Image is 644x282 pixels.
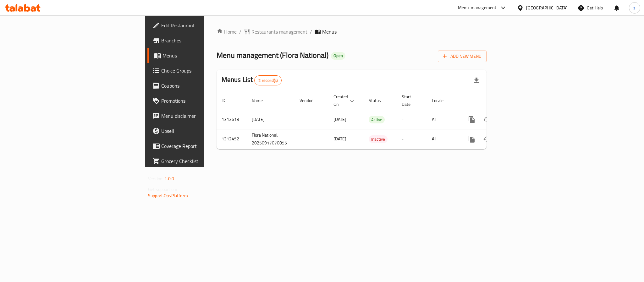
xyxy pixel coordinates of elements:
td: All [427,110,459,129]
span: Open [331,53,345,58]
a: Menu disclaimer [147,108,252,123]
span: Start Date [402,93,419,108]
td: - [397,129,427,149]
a: Branches [147,33,252,48]
span: Menus [322,28,337,35]
button: Add New Menu [438,51,487,62]
a: Choice Groups [147,63,252,78]
span: Menu disclaimer [161,112,247,120]
span: ID [222,97,234,104]
span: Coverage Report [161,142,247,150]
h2: Menus List [222,75,282,85]
td: [DATE] [247,110,294,129]
span: Menu management ( Flora National ) [217,48,328,62]
table: enhanced table [217,91,530,149]
span: Add New Menu [443,52,482,60]
td: All [427,129,459,149]
span: Branches [161,37,247,44]
th: Actions [459,91,530,110]
span: Status [369,97,389,104]
td: Flora National, 20250917070855 [247,129,294,149]
a: Support.OpsPlatform [148,192,188,200]
span: [DATE] [333,115,346,123]
span: Restaurants management [251,28,307,35]
a: Edit Restaurant [147,18,252,33]
div: Export file [469,73,484,88]
span: Active [369,116,385,123]
span: Name [252,97,271,104]
a: Coverage Report [147,138,252,154]
a: Grocery Checklist [147,154,252,169]
div: [GEOGRAPHIC_DATA] [526,4,568,11]
nav: breadcrumb [217,28,487,35]
a: Menus [147,48,252,63]
span: Created On [333,93,356,108]
td: - [397,110,427,129]
span: Choice Groups [161,67,247,74]
li: / [310,28,312,35]
span: Grocery Checklist [161,157,247,165]
span: Edit Restaurant [161,22,247,29]
button: more [464,112,479,127]
a: Restaurants management [244,28,307,35]
a: Coupons [147,78,252,93]
span: Locale [432,97,452,104]
span: Menus [162,52,247,59]
button: more [464,132,479,147]
div: Open [331,52,345,60]
span: Vendor [300,97,321,104]
span: Coupons [161,82,247,89]
a: Promotions [147,93,252,108]
button: Change Status [479,112,494,127]
button: Change Status [479,132,494,147]
span: Promotions [161,97,247,105]
span: 2 record(s) [255,78,281,84]
span: s [633,4,636,11]
span: 1.0.0 [164,175,174,183]
a: Upsell [147,123,252,138]
div: Inactive [369,135,388,143]
span: Get support on: [148,185,177,193]
span: Upsell [161,127,247,135]
span: Inactive [369,136,388,143]
span: Version: [148,175,163,183]
span: [DATE] [333,135,346,143]
div: Menu-management [458,4,497,12]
